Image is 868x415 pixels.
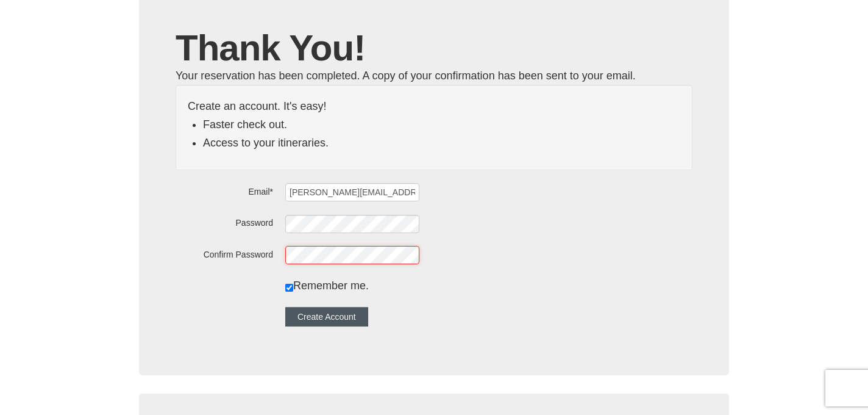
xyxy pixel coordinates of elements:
h1: Thank You! [176,30,692,67]
div: Your reservation has been completed. A copy of your confirmation has been sent to your email. [176,67,692,85]
button: Create Account [285,307,368,327]
input: Email* [285,183,419,201]
li: Faster check out. [203,115,680,134]
label: Password [176,214,273,229]
div: Create an account. It's easy! [176,85,692,170]
div: Remember me. [285,276,692,295]
li: Access to your itineraries. [203,134,680,152]
label: Email* [176,182,273,198]
label: Confirm Password [176,245,273,261]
